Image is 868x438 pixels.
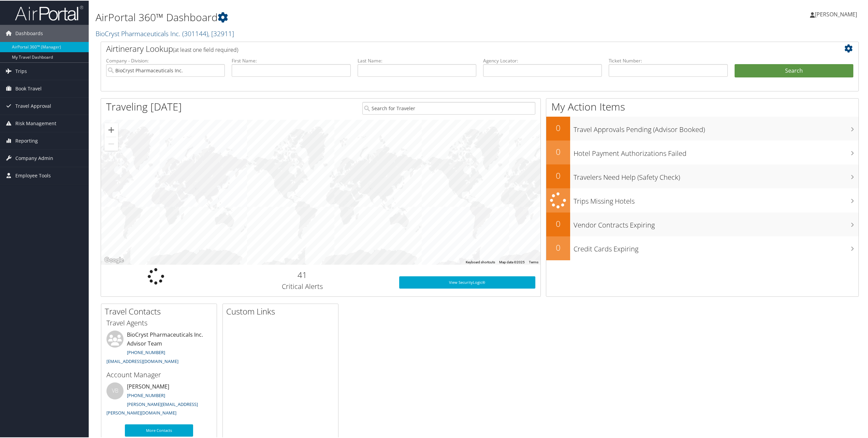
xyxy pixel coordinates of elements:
[106,400,198,415] a: [PERSON_NAME][EMAIL_ADDRESS][PERSON_NAME][DOMAIN_NAME]
[173,45,238,53] span: (at least one field required)
[546,99,858,113] h1: My Action Items
[15,24,43,41] span: Dashboards
[399,276,535,288] a: View SecurityLogic®
[127,392,165,398] a: [PHONE_NUMBER]
[810,3,864,24] a: [PERSON_NAME]
[216,268,389,280] h2: 41
[546,241,570,253] h2: 0
[358,57,476,63] label: Last Name:
[127,349,165,355] a: [PHONE_NUMBER]
[15,132,38,149] span: Reporting
[106,318,212,327] h3: Travel Agents
[103,330,215,366] li: BioCryst Pharmaceuticals Inc. Advisor Team
[103,255,125,264] a: Open this area in Google Maps (opens a new window)
[106,357,178,364] a: [EMAIL_ADDRESS][DOMAIN_NAME]
[232,57,350,63] label: First Name:
[609,57,727,63] label: Ticket Number:
[815,10,857,17] span: [PERSON_NAME]
[15,97,51,114] span: Travel Approval
[15,79,42,97] span: Book Travel
[499,260,525,263] span: Map data ©2025
[216,281,389,291] h3: Critical Alerts
[96,28,234,38] a: BioCryst Pharmaceuticals Inc.
[105,305,217,317] h2: Travel Contacts
[15,149,53,166] span: Company Admin
[106,369,212,379] h3: Account Manager
[106,99,182,113] h1: Traveling [DATE]
[574,169,858,181] h3: Travelers Need Help (Safety Check)
[574,240,858,253] h3: Credit Cards Expiring
[15,114,56,131] span: Risk Management
[104,136,118,150] button: Zoom out
[546,121,570,133] h2: 0
[546,217,570,229] h2: 0
[546,164,858,188] a: 0Travelers Need Help (Safety Check)
[546,212,858,236] a: 0Vendor Contracts Expiring
[15,62,27,79] span: Trips
[546,188,858,212] a: Trips Missing Hotels
[546,236,858,260] a: 0Credit Cards Expiring
[529,260,538,263] a: Terms (opens in new tab)
[546,145,570,157] h2: 0
[182,28,208,38] span: ( 301144 )
[103,255,125,264] img: Google
[466,259,495,264] button: Keyboard shortcuts
[735,63,853,77] button: Search
[96,10,608,24] h1: AirPortal 360™ Dashboard
[103,382,215,418] li: [PERSON_NAME]
[106,42,790,54] h2: Airtinerary Lookup
[104,122,118,136] button: Zoom in
[483,57,602,63] label: Agency Locator:
[15,4,83,20] img: airportal-logo.png
[362,101,535,114] input: Search for Traveler
[125,424,193,436] a: More Contacts
[106,382,124,399] div: VB
[574,145,858,158] h3: Hotel Payment Authorizations Failed
[546,169,570,181] h2: 0
[574,192,858,205] h3: Trips Missing Hotels
[226,305,338,317] h2: Custom Links
[208,28,234,38] span: , [ 32911 ]
[574,216,858,229] h3: Vendor Contracts Expiring
[574,121,858,134] h3: Travel Approvals Pending (Advisor Booked)
[546,140,858,164] a: 0Hotel Payment Authorizations Failed
[106,57,225,63] label: Company - Division:
[546,116,858,140] a: 0Travel Approvals Pending (Advisor Booked)
[15,166,51,184] span: Employee Tools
